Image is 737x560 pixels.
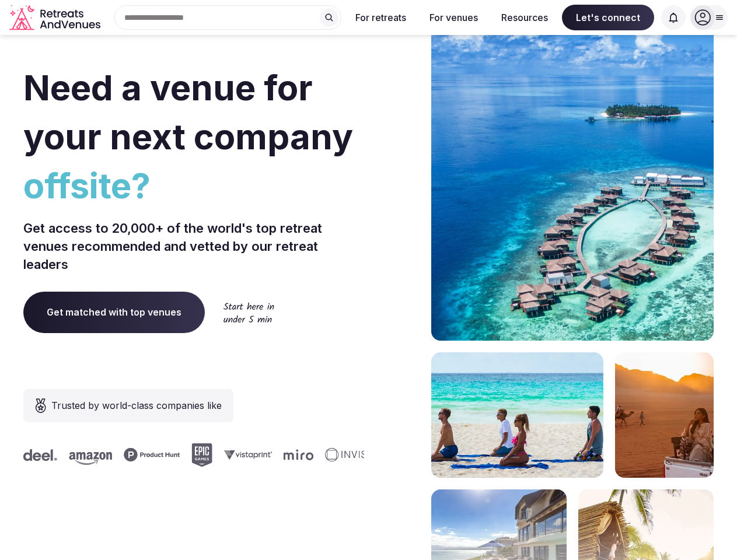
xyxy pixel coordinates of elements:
svg: Invisible company logo [239,448,303,462]
button: For retreats [346,5,415,30]
a: Visit the homepage [9,5,103,31]
svg: Miro company logo [197,449,227,460]
button: Resources [492,5,557,30]
svg: Retreats and Venues company logo [9,5,103,31]
span: Trusted by world-class companies like [51,398,222,412]
p: Get access to 20,000+ of the world's top retreat venues recommended and vetted by our retreat lea... [23,219,364,273]
button: For venues [420,5,487,30]
span: offsite? [23,161,364,210]
svg: Vistaprint company logo [138,450,186,460]
img: yoga on tropical beach [431,352,603,478]
svg: Epic Games company logo [105,443,126,467]
span: Need a venue for your next company [23,66,353,157]
a: Get matched with top venues [23,292,205,332]
img: Start here in under 5 min [223,302,274,323]
img: woman sitting in back of truck with camels [615,352,714,478]
span: Let's connect [562,5,654,30]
